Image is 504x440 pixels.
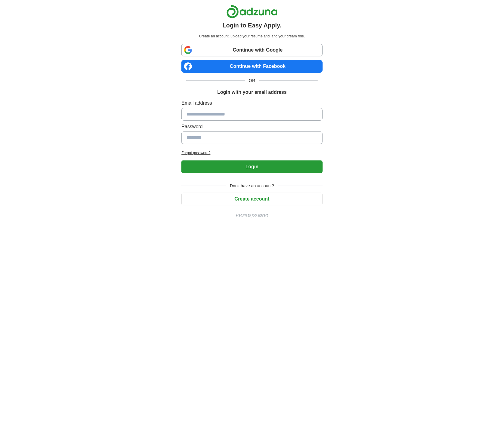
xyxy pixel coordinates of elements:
h1: Login with your email address [217,89,287,96]
span: Don't have an account? [226,183,278,189]
img: Adzuna logo [226,5,278,18]
button: Create account [181,193,322,205]
a: Create account [181,196,322,201]
a: Return to job advert [181,213,322,218]
a: Continue with Google [181,44,322,56]
span: OR [245,78,259,84]
a: Continue with Facebook [181,60,322,73]
label: Email address [181,100,322,107]
a: Forgot password? [181,150,322,156]
p: Create an account, upload your resume and land your dream role. [183,33,321,39]
button: Login [181,160,322,173]
h1: Login to Easy Apply. [222,21,282,30]
label: Password [181,123,322,130]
